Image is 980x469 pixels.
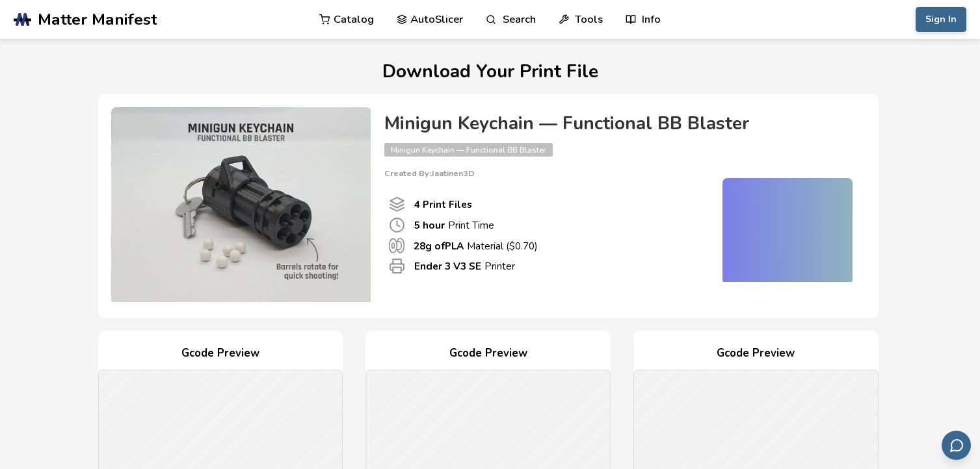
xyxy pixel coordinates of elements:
button: Sign In [916,7,966,32]
h4: Gcode Preview [633,344,879,364]
p: Material ($ 0.70 ) [414,239,538,253]
h4: Gcode Preview [365,344,611,364]
span: Minigun Keychain — Functional BB Blaster [384,143,553,157]
h1: Download Your Print File [98,62,882,82]
button: Send feedback via email [942,431,971,460]
span: Printer [389,258,405,274]
p: Print Time [414,218,494,232]
p: Printer [414,259,515,273]
b: Ender 3 V3 SE [414,259,481,273]
img: Product [111,107,371,302]
p: Created By: Jaatinen3D [384,169,853,178]
b: 4 Print Files [414,197,472,211]
h4: Minigun Keychain — Functional BB Blaster [384,114,853,134]
span: Material Used [389,238,404,253]
span: Matter Manifest [38,10,157,29]
b: 28 g of PLA [414,239,464,253]
b: 5 hour [414,218,445,232]
h4: Gcode Preview [98,344,343,364]
span: Number Of Print files [389,196,405,212]
span: Print Time [389,217,405,233]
